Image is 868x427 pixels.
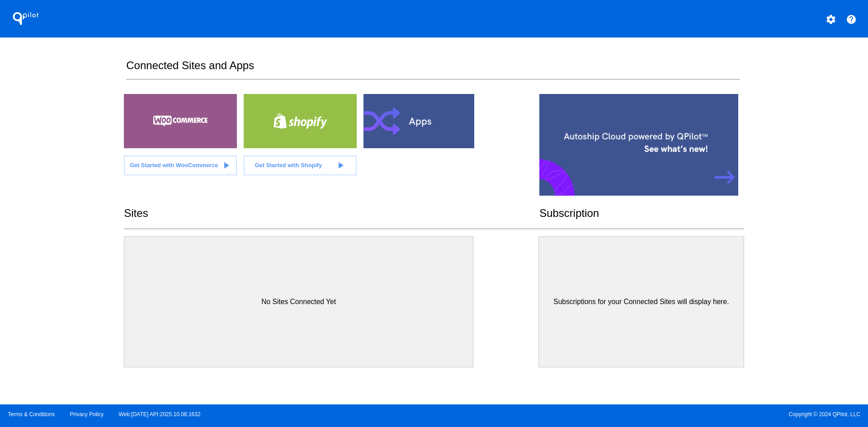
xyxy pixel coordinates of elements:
span: Copyright © 2024 QPilot, LLC [442,411,860,418]
a: Web:[DATE] API:2025.10.08.1632 [119,411,201,418]
a: Get Started with WooCommerce [124,155,237,175]
mat-icon: play_arrow [335,160,346,171]
h1: QPilot [8,9,44,28]
a: Get Started with Shopify [244,155,357,175]
a: Terms & Conditions [8,411,55,418]
mat-icon: help [846,14,857,25]
h2: Sites [124,207,539,220]
mat-icon: play_arrow [221,160,231,171]
a: Privacy Policy [70,411,104,418]
mat-icon: settings [826,14,836,25]
h3: No Sites Connected Yet [261,298,336,306]
h2: Connected Sites and Apps [126,59,739,80]
h3: Subscriptions for your Connected Sites will display here. [553,298,729,306]
span: Get Started with WooCommerce [130,162,218,169]
span: Get Started with Shopify [255,162,322,169]
h2: Subscription [539,207,744,220]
